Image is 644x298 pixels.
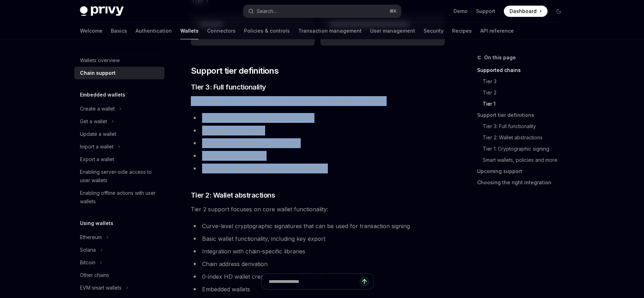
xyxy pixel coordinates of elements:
button: Bitcoin [74,256,164,269]
span: Tier 3: Full functionality [191,82,266,92]
a: Update a wallet [74,128,164,140]
div: Chain support [80,69,115,77]
a: Smart wallets, policies and more [477,154,570,166]
button: Search...⌘K [243,5,401,18]
li: Advanced features like webhooks and policies [191,164,445,173]
a: Support tier definitions [477,110,570,121]
li: Transaction building and submission [191,138,445,148]
div: Wallets overview [80,56,120,65]
div: Enabling offline actions with user wallets [80,189,160,206]
li: Full wallet functionality [191,126,445,135]
a: Tier 3 [477,76,570,87]
span: ⌘ K [389,8,397,14]
li: Chain address derivation [191,259,445,269]
button: Solana [74,244,164,256]
span: Tier 2: Wallet abstractions [191,190,275,200]
button: Get a wallet [74,115,164,128]
a: Dashboard [504,6,548,17]
a: Tier 1: Cryptographic signing [477,143,570,154]
div: Create a wallet [80,105,115,113]
a: Upcoming support [477,166,570,177]
a: Security [424,22,444,39]
button: EVM smart wallets [74,282,164,294]
button: Import a wallet [74,140,164,153]
li: 0-index HD wallet creation and key derivation [191,272,445,282]
button: Ethereum [74,231,164,244]
a: Enabling server-side access to user wallets [74,166,164,187]
li: Native gas sponsorship [191,151,445,161]
div: EVM smart wallets [80,284,121,292]
a: Choosing the right integration [477,177,570,188]
button: Toggle dark mode [553,6,564,17]
a: Demo [454,8,468,15]
a: Tier 2: Wallet abstractions [477,132,570,143]
a: Policies & controls [244,22,290,39]
div: Update a wallet [80,130,116,138]
input: Ask a question... [269,274,359,289]
a: Tier 2 [477,87,570,98]
a: Tier 3: Full functionality [477,121,570,132]
a: Enabling offline actions with user wallets [74,187,164,208]
li: Integration with chain-specific libraries [191,246,445,256]
button: Send message [359,277,369,286]
a: Basics [111,22,127,39]
div: Bitcoin [80,258,95,267]
a: Connectors [207,22,236,39]
div: Enabling server-side access to user wallets [80,168,160,185]
span: Tier 2 support focuses on core wallet functionality: [191,204,445,214]
a: Tier 1 [477,98,570,110]
button: Create a wallet [74,102,164,115]
span: Dashboard [509,8,537,15]
div: Search... [257,7,276,15]
span: On this page [484,53,516,62]
li: Basic wallet functionality, including key export [191,234,445,244]
a: Export a wallet [74,153,164,166]
a: Authentication [136,22,172,39]
div: Get a wallet [80,117,107,126]
a: Supported chains [477,65,570,76]
a: Chain support [74,67,164,79]
a: Wallets overview [74,54,164,67]
a: Transaction management [298,22,362,39]
div: Export a wallet [80,155,114,164]
a: Support [476,8,495,15]
a: Other chains [74,269,164,282]
div: Import a wallet [80,143,113,151]
a: API reference [480,22,514,39]
a: Welcome [80,22,102,39]
div: Other chains [80,271,109,279]
h5: Using wallets [80,219,113,227]
span: Chains with Tier 3 support receive comprehensive capabilities, including: [191,96,445,106]
a: User management [370,22,415,39]
li: Complete client-level support end-to-end [191,113,445,123]
div: Solana [80,246,96,254]
img: dark logo [80,6,124,16]
a: Wallets [180,22,199,39]
li: Curve-level cryptographic signatures that can be used for transaction signing [191,221,445,231]
a: Recipes [452,22,472,39]
div: Ethereum [80,233,102,241]
h5: Embedded wallets [80,91,125,99]
span: Support tier definitions [191,65,279,77]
